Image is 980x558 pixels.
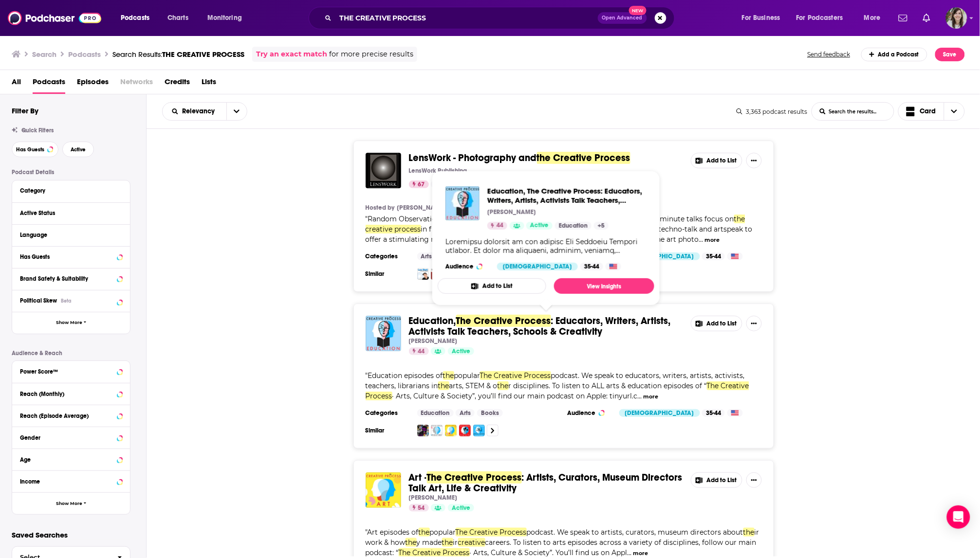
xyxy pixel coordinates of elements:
a: 54 [409,504,429,512]
div: Power Score™ [20,368,114,375]
a: Search Results:THE CREATIVE PROCESS [112,50,244,59]
button: Active [62,142,94,157]
div: Reach (Monthly) [20,391,114,397]
span: Education, [409,315,456,327]
span: arts, STEM & o [449,381,498,390]
a: +5 [594,222,609,230]
span: Random Observations on Art, Photography, and [368,215,533,223]
a: Active [526,222,553,230]
a: Lists [202,74,216,94]
button: Age [20,453,122,465]
button: more [633,549,648,558]
span: THE CREATIVE PROCESS [162,50,244,59]
a: Education [417,409,454,417]
div: Beta [61,298,72,304]
button: Active Status [20,207,122,219]
h3: Audience [445,263,489,270]
span: : Educators, Writers, Artists, Activists Talk Teachers, Schools & Creativity [409,315,671,338]
p: [PERSON_NAME] [409,494,458,502]
div: Language [20,232,116,238]
span: 67 [418,180,425,190]
button: open menu [201,10,255,26]
a: Episodes [77,74,109,94]
h3: Podcasts [68,50,101,59]
button: more [643,393,658,401]
button: Send feedback [805,50,853,58]
button: Has Guests [12,142,58,157]
span: Credits [165,74,190,94]
button: Language [20,229,122,241]
span: careers. To listen to arts episodes across a variety of disciplines, follow our main podcast: “ [366,538,757,557]
a: Podcasts [33,74,65,94]
a: Charts [161,10,194,26]
span: r disciplines. To listen to ALL arts & education episodes of “ [509,381,707,390]
span: · Arts, Culture & Society”, you’ll find our main podcast on Apple: tinyurl.c [392,392,638,400]
img: LensWork - Photography and the Creative Process [366,153,401,188]
span: ir [453,538,458,547]
span: Quick Filters [21,127,54,134]
a: Show notifications dropdown [919,10,934,26]
a: Try an exact match [256,49,327,60]
button: open menu [735,10,793,26]
span: Education episodes of [368,371,443,380]
img: FRAMES Photography Podcast [431,268,443,280]
a: Podchaser - Follow, Share and Rate Podcasts [8,9,101,27]
span: · Arts, Culture & Society”. You’ll find us on Appl [470,548,628,557]
a: Lens Shark Photography Podcast [417,268,429,280]
span: Political Skew [20,297,57,304]
a: Active [448,504,474,512]
button: Add to List [691,153,742,168]
a: Education,The Creative Process: Educators, Writers, Artists, Activists Talk Teachers, Schools & C... [409,316,683,337]
button: Show profile menu [946,7,967,29]
div: Search Results: [112,50,244,59]
span: Has Guests [16,147,44,152]
a: View Insights [554,278,654,294]
span: Podcasts [121,11,149,25]
span: Art · [409,471,427,484]
a: [PERSON_NAME] [397,204,445,212]
div: [DEMOGRAPHIC_DATA] [619,409,700,417]
div: Loremipsu dolorsit am con adipisc Eli Seddoeiu Tempori utlabor. Et dolor ma aliquaeni, adminim, v... [445,237,647,255]
div: 3,363 podcast results [737,108,808,115]
a: Arts [417,252,436,260]
button: open menu [790,10,857,26]
p: [PERSON_NAME] [409,337,458,345]
span: Active [530,221,549,231]
span: Active [71,147,86,152]
span: the [743,528,755,537]
h3: Similar [366,270,409,278]
h3: Categories [366,409,409,417]
a: Education, The Creative Process: Educators, Writers, Artists, Activists Talk Teachers, Schools & ... [487,186,647,205]
span: the [442,538,453,547]
img: Music & Dance: Musicians, Composers, Singers, Dancers, Choreographers, Performers Talk Art, Creat... [417,425,429,436]
button: Open AdvancedNew [598,12,647,24]
img: Social Justice & Activism - The Creative Process - Activists, Environmental, Indigenous Groups, A... [473,425,485,436]
div: Search podcasts, credits, & more... [318,7,684,29]
button: Add to List [438,278,546,294]
span: More [864,11,881,25]
button: Gender [20,431,122,443]
a: Books [477,409,503,417]
div: Has Guests [20,253,114,260]
span: Networks [120,74,153,94]
a: Show notifications dropdown [895,10,911,26]
h2: Choose View [898,102,965,121]
span: 44 [418,347,425,357]
span: : Artists, Curators, Museum Directors Talk Art, Life & Creativity [409,471,683,494]
button: open menu [857,10,893,26]
a: Film & TV, The Creative Process: Acting, Directing, Writing, Cinematography, Producers, Composers... [459,425,471,436]
span: ... [699,235,703,244]
div: 35-44 [702,252,725,260]
button: Show More [12,492,130,514]
div: [DEMOGRAPHIC_DATA] [497,263,578,270]
span: The Creative Process [399,548,470,557]
span: the [419,528,430,537]
h2: Choose List sort [162,102,247,121]
span: LensWork - Photography and [409,152,537,164]
p: [PERSON_NAME] [487,208,536,216]
span: 44 [497,221,503,231]
p: Audience & Reach [12,350,130,357]
a: 44 [487,222,507,230]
